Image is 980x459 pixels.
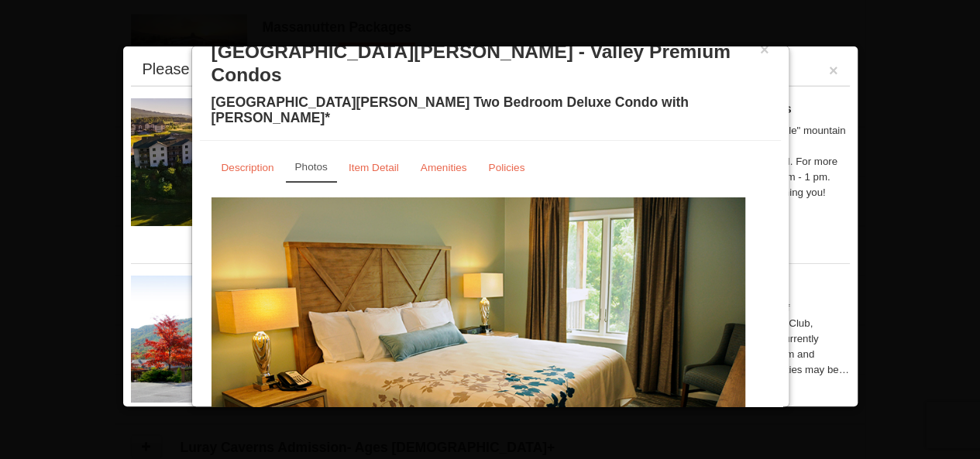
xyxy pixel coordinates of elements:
[143,61,399,77] div: Please make your package selection:
[411,152,477,183] a: Amenities
[760,42,769,57] button: ×
[211,40,769,87] h3: [GEOGRAPHIC_DATA][PERSON_NAME] - Valley Premium Condos
[295,161,328,173] small: Photos
[131,98,363,225] img: 19219041-4-ec11c166.jpg
[829,63,838,78] button: ×
[222,162,274,173] small: Description
[349,162,399,173] small: Item Detail
[211,94,769,125] h4: [GEOGRAPHIC_DATA][PERSON_NAME] Two Bedroom Deluxe Condo with [PERSON_NAME]*
[211,152,284,183] a: Description
[286,152,337,183] a: Photos
[131,276,363,402] img: 19218983-1-9b289e55.jpg
[478,152,535,183] a: Policies
[339,152,409,183] a: Item Detail
[488,162,524,173] small: Policies
[421,162,467,173] small: Amenities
